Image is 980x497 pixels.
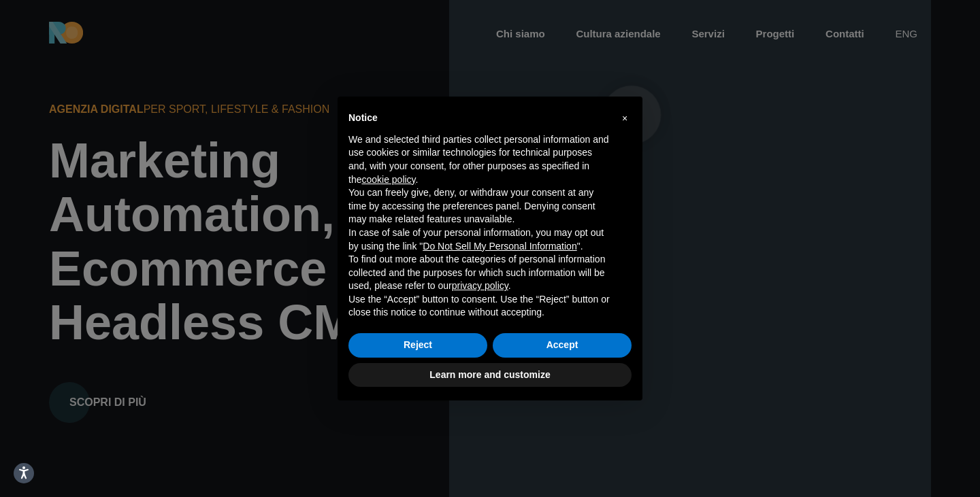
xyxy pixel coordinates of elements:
[348,186,610,226] p: You can freely give, deny, or withdraw your consent at any time by accessing the preferences pane...
[493,333,632,358] button: Accept
[348,253,610,293] p: To find out more about the categories of personal information collected and the purposes for whic...
[348,113,610,122] h2: Notice
[348,226,610,253] p: In case of sale of your personal information, you may opt out by using the link " ".
[423,240,576,254] button: Do Not Sell My Personal Information
[348,363,632,388] button: Learn more and customize
[614,107,636,129] button: Close this notice
[348,293,610,320] p: Use the “Accept” button to consent. Use the “Reject” button or close this notice to continue with...
[622,113,627,124] span: ×
[348,333,487,358] button: Reject
[452,280,508,291] a: privacy policy
[348,133,610,186] p: We and selected third parties collect personal information and use cookies or similar technologie...
[361,174,415,185] a: cookie policy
